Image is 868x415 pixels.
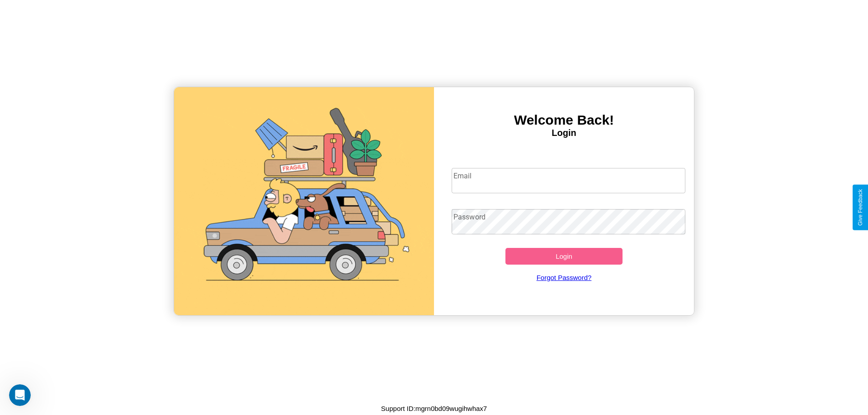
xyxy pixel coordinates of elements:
div: Give Feedback [857,189,863,226]
p: Support ID: mgrn0bd09wugihwhax7 [381,402,487,415]
iframe: Intercom live chat [9,384,31,406]
a: Forgot Password? [447,265,681,290]
img: gif [174,87,434,315]
h3: Welcome Back! [434,112,694,128]
h4: Login [434,128,694,138]
button: Login [505,248,623,265]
